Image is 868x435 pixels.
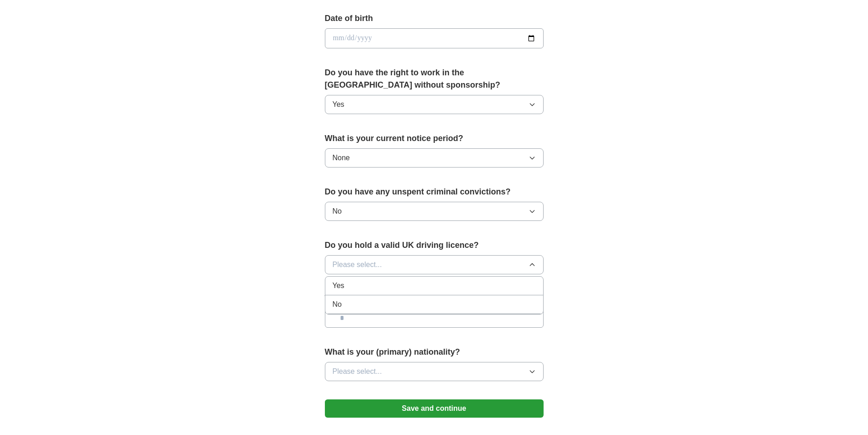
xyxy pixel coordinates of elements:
[325,186,544,198] label: Do you have any unspent criminal convictions?
[325,132,544,145] label: What is your current notice period?
[325,362,544,381] button: Please select...
[325,95,544,114] button: Yes
[325,202,544,221] button: No
[333,206,342,217] span: No
[333,366,382,377] span: Please select...
[333,299,342,310] span: No
[325,255,544,274] button: Please select...
[333,152,350,163] span: None
[325,346,544,358] label: What is your (primary) nationality?
[325,239,544,252] label: Do you hold a valid UK driving licence?
[333,99,344,110] span: Yes
[333,280,344,291] span: Yes
[325,67,544,91] label: Do you have the right to work in the [GEOGRAPHIC_DATA] without sponsorship?
[325,12,544,25] label: Date of birth
[333,259,382,270] span: Please select...
[325,399,544,418] button: Save and continue
[325,148,544,168] button: None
